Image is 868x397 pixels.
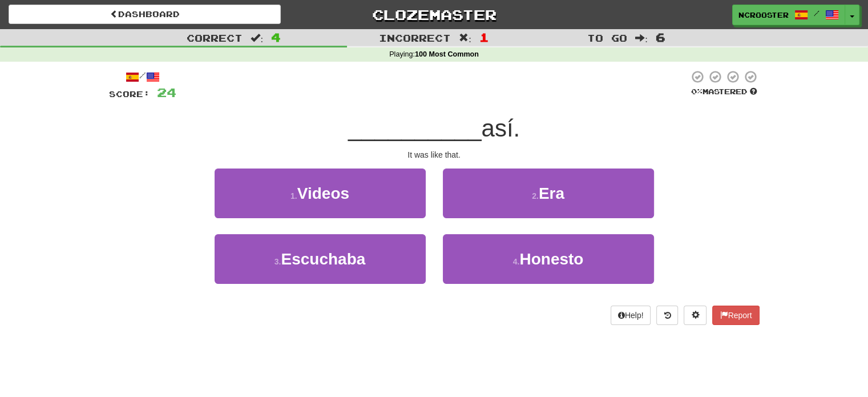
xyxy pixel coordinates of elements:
button: Help! [611,306,651,325]
span: Era [539,185,564,202]
small: 4 . [513,257,520,266]
span: __________ [348,115,482,142]
span: 1 [479,30,489,44]
small: 1 . [290,191,297,200]
span: : [635,33,648,43]
div: / [109,70,176,84]
strong: 100 Most Common [415,50,479,58]
button: 1.Videos [215,169,426,218]
a: Ncrooster / [732,5,845,25]
span: Ncrooster [738,10,789,20]
span: así. [481,115,520,142]
button: 3.Escuchaba [215,234,426,284]
button: Round history (alt+y) [656,306,678,325]
small: 3 . [274,257,281,266]
small: 2 . [532,191,539,200]
span: Escuchaba [281,250,365,268]
button: 4.Honesto [443,234,654,284]
span: : [251,33,263,43]
span: 6 [656,30,665,44]
span: : [459,33,471,43]
div: It was like that. [109,149,760,161]
span: Incorrect [379,32,451,43]
span: Honesto [519,250,583,268]
span: / [814,9,819,17]
button: Report [712,306,759,325]
span: Score: [109,89,150,99]
span: Correct [187,32,243,43]
div: Mastered [689,87,760,97]
a: Dashboard [9,5,281,24]
span: To go [587,32,627,43]
span: 4 [271,30,281,44]
button: 2.Era [443,169,654,218]
span: Videos [297,185,349,202]
a: Clozemaster [298,5,570,25]
span: 24 [157,85,176,99]
span: 0 % [691,87,703,96]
